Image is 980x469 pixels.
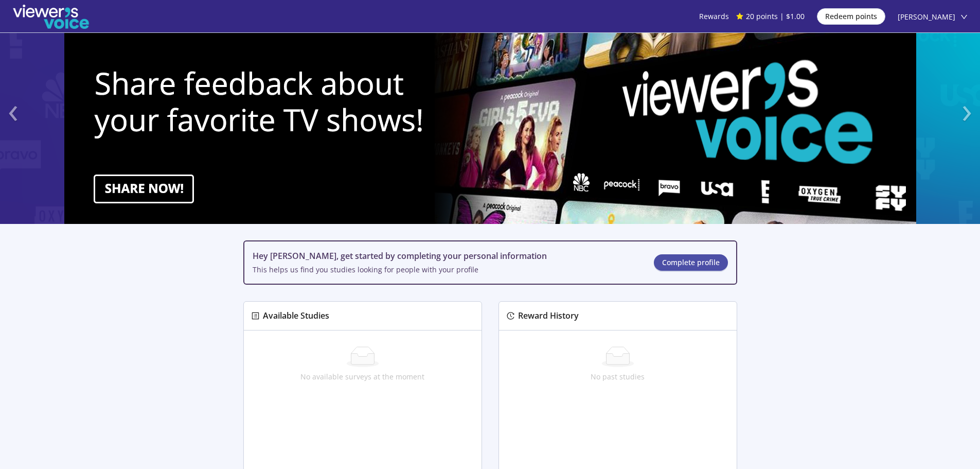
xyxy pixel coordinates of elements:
span: profile [252,312,259,320]
a: Complete profile [654,254,728,271]
button: Redeem points [817,8,885,25]
h5: Hey [PERSON_NAME], get started by completing your personal information [253,250,637,262]
span: Redeem points [825,11,877,22]
a: › [912,81,980,224]
div: No available surveys at the moment [248,371,477,383]
span: Complete profile [662,257,720,268]
div: Available Studies [259,309,329,322]
span: [PERSON_NAME] [898,1,955,33]
div: This helps us find you studies looking for people with your profile [253,264,637,275]
div: Reward History [514,309,579,322]
div: No past studies [503,371,733,383]
span: down [960,13,968,21]
span: history [507,312,514,320]
span: star [736,13,743,20]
